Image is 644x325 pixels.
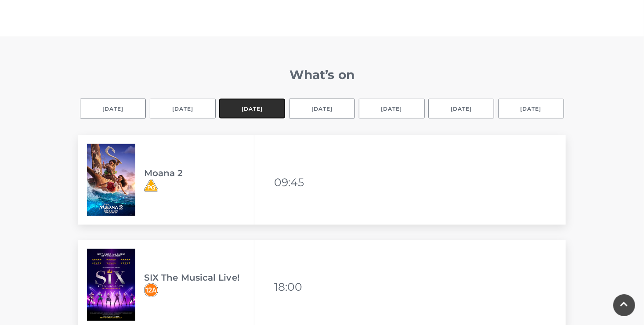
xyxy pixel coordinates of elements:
button: [DATE] [359,99,425,119]
li: 18:00 [274,277,305,298]
button: [DATE] [289,99,355,119]
h2: What’s on [78,67,566,82]
button: [DATE] [219,99,285,119]
h3: Moana 2 [144,168,254,178]
h3: SIX The Musical Live! [144,273,254,283]
button: [DATE] [150,99,216,119]
button: [DATE] [498,99,564,119]
li: 09:45 [274,172,305,193]
button: [DATE] [428,99,494,119]
button: [DATE] [80,99,146,119]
